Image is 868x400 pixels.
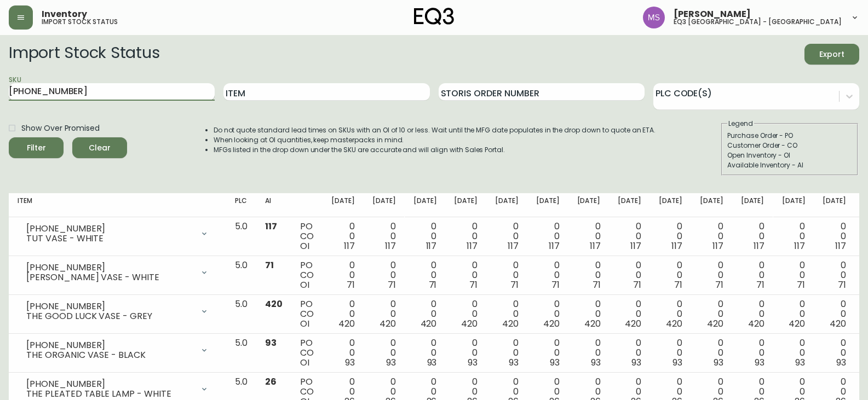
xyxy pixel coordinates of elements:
[591,356,601,369] span: 93
[584,317,601,330] span: 420
[659,260,682,290] div: 0 0
[712,240,723,252] span: 117
[814,193,855,217] th: [DATE]
[495,299,519,329] div: 0 0
[344,240,355,252] span: 117
[265,375,277,388] span: 26
[714,356,723,369] span: 93
[782,222,806,251] div: 0 0
[727,150,852,160] div: Open Inventory - OI
[265,220,277,233] span: 117
[748,317,764,330] span: 420
[26,379,193,389] div: [PHONE_NUMBER]
[18,260,217,285] div: [PHONE_NUMBER][PERSON_NAME] VASE - WHITE
[372,222,396,251] div: 0 0
[21,123,100,134] span: Show Over Promised
[300,356,309,369] span: OI
[536,260,560,290] div: 0 0
[741,222,764,251] div: 0 0
[674,19,842,25] h5: eq3 [GEOGRAPHIC_DATA] - [GEOGRAPHIC_DATA]
[674,279,682,291] span: 71
[26,234,193,244] div: TUT VASE - WHITE
[804,44,859,65] button: Export
[9,193,226,217] th: Item
[543,317,560,330] span: 420
[265,337,277,349] span: 93
[26,389,193,399] div: THE PLEATED TABLE LAMP - WHITE
[549,240,560,252] span: 117
[226,334,256,373] td: 5.0
[550,356,560,369] span: 93
[727,119,754,129] legend: Legend
[536,222,560,251] div: 0 0
[568,193,610,217] th: [DATE]
[468,356,478,369] span: 93
[643,7,665,28] img: 1b6e43211f6f3cc0b0729c9049b8e7af
[331,222,355,251] div: 0 0
[495,260,519,290] div: 0 0
[300,279,309,291] span: OI
[265,298,283,310] span: 420
[577,222,601,251] div: 0 0
[618,299,641,329] div: 0 0
[797,279,805,291] span: 71
[795,356,805,369] span: 93
[18,338,217,362] div: [PHONE_NUMBER]THE ORGANIC VASE - BLACK
[727,160,852,170] div: Available Inventory - AI
[454,299,478,329] div: 0 0
[674,10,751,19] span: [PERSON_NAME]
[454,260,478,290] div: 0 0
[385,240,396,252] span: 117
[18,299,217,323] div: [PHONE_NUMBER]THE GOOD LUCK VASE - GREY
[782,299,806,329] div: 0 0
[782,338,806,368] div: 0 0
[388,279,396,291] span: 71
[495,222,519,251] div: 0 0
[72,137,127,158] button: Clear
[372,338,396,368] div: 0 0
[467,240,478,252] span: 117
[300,260,314,290] div: PO CO
[741,338,764,368] div: 0 0
[835,240,846,252] span: 117
[454,338,478,368] div: 0 0
[650,193,691,217] th: [DATE]
[631,356,641,369] span: 93
[836,356,846,369] span: 93
[461,317,478,330] span: 420
[551,279,560,291] span: 71
[672,356,682,369] span: 93
[469,279,478,291] span: 71
[42,19,118,25] h5: import stock status
[226,193,256,217] th: PLC
[331,338,355,368] div: 0 0
[27,141,46,155] div: Filter
[671,240,682,252] span: 117
[372,299,396,329] div: 0 0
[630,240,641,252] span: 117
[26,224,193,234] div: [PHONE_NUMBER]
[9,137,64,158] button: Filter
[413,338,437,368] div: 0 0
[427,356,437,369] span: 93
[226,256,256,295] td: 5.0
[823,222,846,251] div: 0 0
[331,299,355,329] div: 0 0
[823,299,846,329] div: 0 0
[413,222,437,251] div: 0 0
[18,222,217,246] div: [PHONE_NUMBER]TUT VASE - WHITE
[756,279,764,291] span: 71
[323,193,364,217] th: [DATE]
[700,338,723,368] div: 0 0
[813,48,850,61] span: Export
[625,317,641,330] span: 420
[214,125,656,135] li: Do not quote standard lead times on SKUs with an OI of 10 or less. Wait until the MFG date popula...
[536,338,560,368] div: 0 0
[508,240,519,252] span: 117
[618,222,641,251] div: 0 0
[426,240,437,252] span: 117
[414,8,455,25] img: logo
[794,240,805,252] span: 117
[386,356,396,369] span: 93
[265,259,274,271] span: 71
